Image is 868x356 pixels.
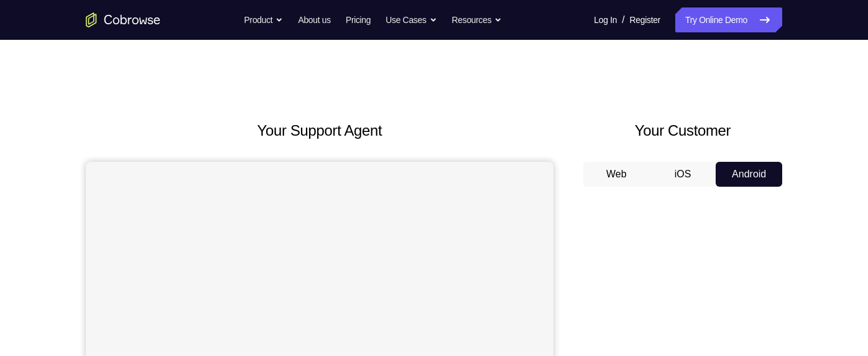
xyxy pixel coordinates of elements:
[650,162,716,187] button: iOS
[346,7,371,32] a: Pricing
[244,7,284,32] button: Product
[452,7,502,32] button: Resources
[386,7,436,32] button: Use Cases
[675,7,782,32] a: Try Online Demo
[86,12,160,27] a: Go to the home page
[86,119,553,142] h2: Your Support Agent
[622,12,624,27] span: /
[594,7,617,32] a: Log In
[716,162,782,187] button: Android
[583,119,782,142] h2: Your Customer
[298,7,330,32] a: About us
[583,162,650,187] button: Web
[630,7,660,32] a: Register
